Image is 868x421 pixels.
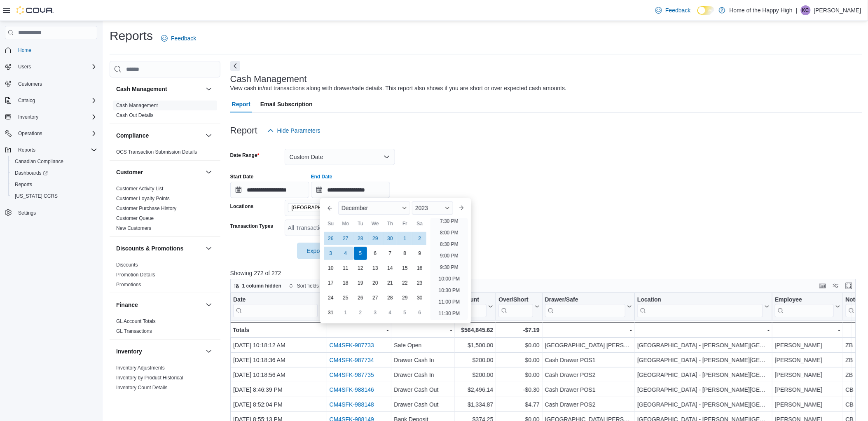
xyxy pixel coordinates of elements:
button: Inventory [15,112,42,122]
div: day-29 [369,232,382,245]
div: - [545,325,632,335]
div: $1,334.87 [457,400,493,409]
p: Showing 272 of 272 [230,269,862,277]
div: Mo [339,217,352,230]
span: Customers [18,81,42,87]
nav: Complex example [5,41,97,240]
h3: Discounts & Promotions [116,244,183,253]
div: day-30 [384,232,397,245]
span: 2023 [415,205,428,211]
span: Canadian Compliance [12,157,97,166]
button: Settings [2,207,101,219]
div: day-20 [369,276,382,290]
div: day-13 [369,262,382,275]
div: $0.00 [498,355,539,365]
div: Th [384,217,397,230]
div: $1,500.00 [457,340,493,350]
span: Feedback [665,6,690,14]
li: 11:30 PM [435,309,463,318]
div: $0.00 [498,370,539,380]
button: Reports [2,144,101,156]
span: Inventory [18,114,38,120]
div: Employee [775,296,834,304]
a: Cash Management [116,103,158,108]
div: $564,845.62 [457,325,493,335]
div: Cash Drawer POS1 [545,385,632,395]
a: New Customers [116,225,151,231]
input: Press the down key to open a popover containing a calendar. [230,182,309,198]
span: December [342,205,368,211]
div: day-26 [354,291,367,304]
p: [PERSON_NAME] [814,5,861,15]
button: Finance [116,301,202,309]
span: Canadian Compliance [15,158,63,165]
span: Washington CCRS [12,191,97,201]
span: Customers [15,78,97,89]
a: Feedback [158,30,199,47]
div: day-19 [354,276,367,290]
div: Drawer/Safe [545,296,625,304]
span: Cash Management [116,102,158,109]
div: [GEOGRAPHIC_DATA] - [PERSON_NAME][GEOGRAPHIC_DATA] - Fire & Flower [637,385,770,395]
a: Customer Loyalty Points [116,196,170,201]
button: Operations [2,128,101,139]
span: Customer Queue [116,215,154,222]
span: Users [18,63,31,70]
div: day-5 [398,306,412,319]
span: Catalog [18,97,35,104]
span: Users [15,62,97,72]
div: day-27 [339,232,352,245]
div: Location [637,296,763,317]
img: Cova [16,6,54,14]
span: New Customers [116,225,151,232]
button: Keyboard shortcuts [818,281,828,291]
div: [GEOGRAPHIC_DATA] [PERSON_NAME][GEOGRAPHIC_DATA] [545,340,632,350]
div: [DATE] 10:18:12 AM [233,340,324,350]
div: $0.00 [498,340,539,350]
a: Reports [12,180,35,189]
button: Canadian Compliance [8,156,101,167]
div: Over/Short [498,296,533,317]
div: Fr [398,217,412,230]
button: Next [230,61,240,71]
button: Custom Date [285,149,395,165]
button: Compliance [204,131,214,140]
div: Drawer Cash In [394,355,452,365]
span: Feedback [171,34,196,42]
div: -$0.30 [498,385,539,395]
div: [DATE] 10:18:56 AM [233,370,324,380]
h3: Report [230,126,257,136]
button: Reports [8,179,101,190]
div: We [369,217,382,230]
div: day-24 [324,291,337,304]
div: Tu [354,217,367,230]
div: Over/Short [498,296,533,304]
a: Customer Queue [116,215,154,221]
div: day-2 [354,306,367,319]
div: day-30 [413,291,426,304]
a: Promotion Details [116,272,155,278]
span: Reports [12,180,97,189]
span: Home [18,47,31,54]
div: [PERSON_NAME] [775,370,840,380]
span: Dashboards [15,170,48,176]
div: [GEOGRAPHIC_DATA] - [PERSON_NAME][GEOGRAPHIC_DATA] - Fire & Flower [637,370,770,380]
button: Inventory [204,346,214,356]
span: Settings [15,208,97,218]
button: Previous Month [323,201,337,215]
button: Users [2,61,101,73]
span: Promotion Details [116,271,155,278]
div: Compliance [110,147,220,160]
span: Promotions [116,281,141,288]
div: day-10 [324,262,337,275]
button: 1 column hidden [231,281,285,291]
div: [DATE] 10:18:36 AM [233,355,324,365]
span: Hide Parameters [277,126,321,135]
div: day-7 [384,247,397,260]
span: Inventory Count Details [116,384,168,391]
button: Hide Parameters [264,122,324,139]
div: day-3 [369,306,382,319]
a: Inventory Adjustments [116,365,165,371]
